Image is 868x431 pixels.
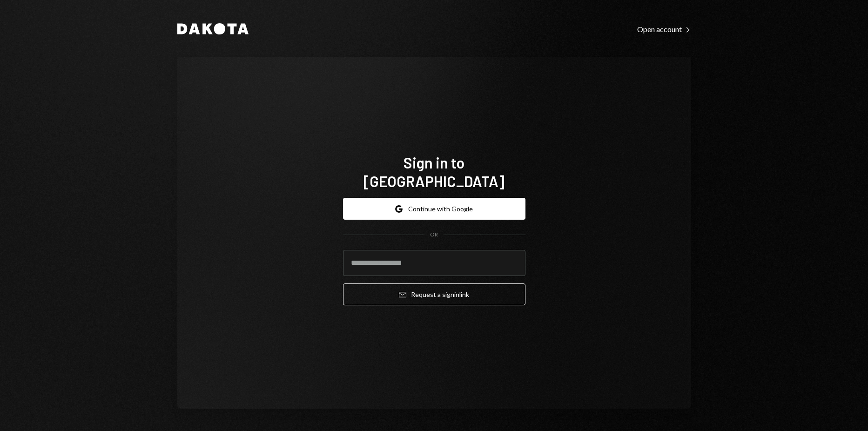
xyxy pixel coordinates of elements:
div: Open account [637,25,691,34]
div: OR [430,231,438,239]
h1: Sign in to [GEOGRAPHIC_DATA] [343,153,525,190]
button: Continue with Google [343,198,525,220]
a: Open account [637,24,691,34]
button: Request a signinlink [343,283,525,305]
